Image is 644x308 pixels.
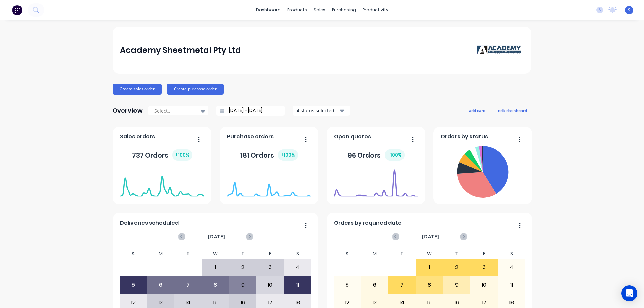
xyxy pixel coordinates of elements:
button: Create purchase order [167,84,224,95]
div: F [256,249,284,259]
div: 8 [202,276,229,293]
button: edit dashboard [494,106,531,115]
div: sales [310,5,329,15]
div: 8 [416,276,443,293]
div: 10 [471,276,497,293]
div: 6 [147,276,174,293]
div: Academy Sheetmetal Pty Ltd [120,44,241,57]
a: dashboard [253,5,284,15]
div: products [284,5,310,15]
div: + 100 % [172,149,192,161]
div: 7 [175,276,202,293]
div: 3 [471,259,497,276]
span: [DATE] [422,233,439,240]
div: S [498,249,525,259]
div: Open Intercom Messenger [621,285,637,301]
div: M [147,249,174,259]
div: 5 [334,276,361,293]
span: S [628,7,630,13]
div: 1 [202,259,229,276]
div: 9 [229,276,256,293]
button: Create sales order [113,84,162,95]
div: 6 [361,276,388,293]
div: 4 [284,259,311,276]
div: 7 [389,276,416,293]
div: T [174,249,202,259]
div: + 100 % [278,149,298,161]
div: Overview [113,104,143,117]
span: Purchase orders [227,133,274,141]
div: 96 Orders [347,149,405,161]
div: S [120,249,147,259]
img: Factory [12,5,22,15]
div: 5 [120,276,147,293]
div: 1 [416,259,443,276]
div: M [361,249,388,259]
button: add card [465,106,490,115]
button: 4 status selected [293,106,350,116]
span: Sales orders [120,133,155,141]
div: 10 [257,276,283,293]
div: 4 status selected [297,107,339,114]
div: 11 [284,276,311,293]
div: productivity [359,5,392,15]
div: T [388,249,416,259]
img: Academy Sheetmetal Pty Ltd [477,45,524,55]
div: + 100 % [385,149,405,161]
div: 2 [229,259,256,276]
div: purchasing [329,5,359,15]
div: S [334,249,361,259]
div: T [229,249,257,259]
span: Orders by status [441,133,488,141]
div: 2 [443,259,470,276]
div: 9 [443,276,470,293]
div: 3 [257,259,283,276]
div: S [284,249,311,259]
div: 4 [498,259,525,276]
div: F [470,249,498,259]
div: W [202,249,229,259]
span: Orders by required date [334,219,402,227]
span: Open quotes [334,133,371,141]
div: W [416,249,443,259]
div: 737 Orders [132,149,192,161]
div: 181 Orders [240,149,298,161]
div: 11 [498,276,525,293]
div: T [443,249,471,259]
span: [DATE] [208,233,225,240]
